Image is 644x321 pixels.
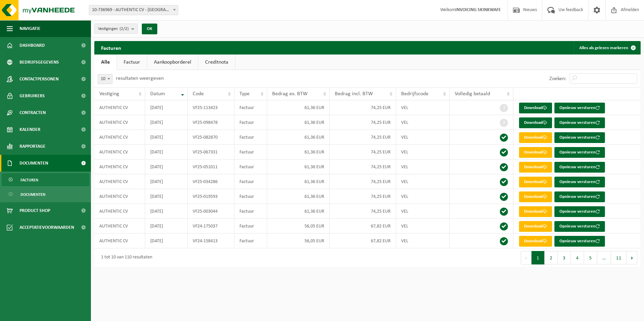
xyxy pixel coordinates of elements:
td: 56,05 EUR [267,234,330,248]
button: Opnieuw versturen [554,191,605,202]
span: Acceptatievoorwaarden [20,219,74,236]
td: 74,25 EUR [330,115,396,130]
td: 61,36 EUR [267,130,330,145]
td: [DATE] [145,115,188,130]
td: Factuur [234,204,267,219]
button: Opnieuw versturen [554,221,605,232]
td: AUTHENTIC CV [94,145,145,159]
td: VF25-082870 [188,130,234,145]
td: 74,25 EUR [330,100,396,115]
button: Opnieuw versturen [554,162,605,173]
button: Opnieuw versturen [554,236,605,247]
td: [DATE] [145,159,188,174]
td: AUTHENTIC CV [94,159,145,174]
td: [DATE] [145,174,188,189]
button: Opnieuw versturen [554,132,605,143]
td: VEL [396,159,450,174]
span: Contactpersonen [20,71,59,87]
button: 1 [532,251,545,264]
button: 4 [571,251,584,264]
a: Download [519,162,552,173]
td: VEL [396,204,450,219]
span: Datum [150,91,165,97]
td: VEL [396,174,450,189]
td: VF25-019593 [188,189,234,204]
td: VEL [396,100,450,115]
td: [DATE] [145,189,188,204]
span: Vestiging [99,91,119,97]
td: 74,25 EUR [330,130,396,145]
td: VEL [396,234,450,248]
a: Download [519,236,552,247]
td: 74,25 EUR [330,145,396,159]
a: Download [519,206,552,217]
a: Download [519,177,552,187]
label: Zoeken: [549,76,566,81]
h2: Facturen [94,41,128,54]
td: AUTHENTIC CV [94,234,145,248]
td: 61,36 EUR [267,159,330,174]
a: Download [519,191,552,202]
td: 61,36 EUR [267,100,330,115]
span: Documenten [21,188,45,201]
td: [DATE] [145,219,188,234]
td: VF25-003044 [188,204,234,219]
td: AUTHENTIC CV [94,204,145,219]
td: Factuur [234,100,267,115]
td: 61,36 EUR [267,174,330,189]
span: Facturen [21,174,38,186]
span: 10 [98,74,112,84]
span: Bedrijfscode [401,91,428,97]
td: VF25-113423 [188,100,234,115]
td: [DATE] [145,234,188,248]
span: 10 [98,74,112,84]
span: 10-736969 - AUTHENTIC CV - HANSBEKE [89,5,178,15]
button: Alles als gelezen markeren [574,41,640,55]
td: Factuur [234,145,267,159]
td: Factuur [234,219,267,234]
td: 74,25 EUR [330,174,396,189]
a: Download [519,103,552,113]
td: [DATE] [145,130,188,145]
a: Aankoopborderel [147,55,198,70]
td: AUTHENTIC CV [94,130,145,145]
count: (2/2) [120,27,129,31]
button: Next [627,251,637,264]
button: Opnieuw versturen [554,103,605,113]
span: … [597,251,611,264]
button: Vestigingen(2/2) [94,24,138,34]
td: 67,82 EUR [330,234,396,248]
span: Documenten [20,155,48,172]
a: Creditnota [198,55,235,70]
button: Opnieuw versturen [554,147,605,158]
a: Download [519,132,552,143]
button: Opnieuw versturen [554,117,605,128]
td: AUTHENTIC CV [94,174,145,189]
a: Facturen [2,173,89,186]
strong: INVOICING SKINKWAFE [455,7,501,12]
td: 61,36 EUR [267,145,330,159]
label: resultaten weergeven [116,76,164,81]
td: VF25-098478 [188,115,234,130]
span: Product Shop [20,202,50,219]
span: Bedrag ex. BTW [272,91,308,97]
span: Kalender [20,121,40,138]
a: Alle [94,55,117,70]
td: VF24-158413 [188,234,234,248]
span: Rapportage [20,138,45,155]
span: Volledig betaald [455,91,490,97]
td: [DATE] [145,100,188,115]
td: 74,25 EUR [330,189,396,204]
a: Factuur [117,55,147,70]
button: 2 [545,251,558,264]
button: 5 [584,251,597,264]
span: Bedrag incl. BTW [335,91,373,97]
span: Type [239,91,250,97]
td: 61,36 EUR [267,204,330,219]
td: VF25-034286 [188,174,234,189]
td: 56,05 EUR [267,219,330,234]
span: 10-736969 - AUTHENTIC CV - HANSBEKE [89,5,178,15]
td: Factuur [234,189,267,204]
td: 61,36 EUR [267,115,330,130]
span: Bedrijfsgegevens [20,54,59,71]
